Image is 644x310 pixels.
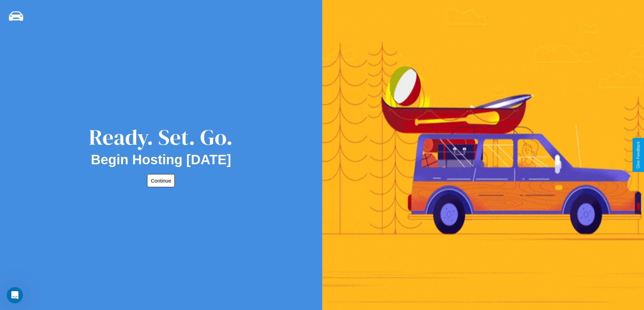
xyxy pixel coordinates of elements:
[147,174,175,187] button: Continue
[89,122,233,152] div: Ready. Set. Go.
[7,287,23,303] iframe: Intercom live chat
[91,152,231,167] h2: Begin Hosting [DATE]
[636,141,641,169] div: Give Feedback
